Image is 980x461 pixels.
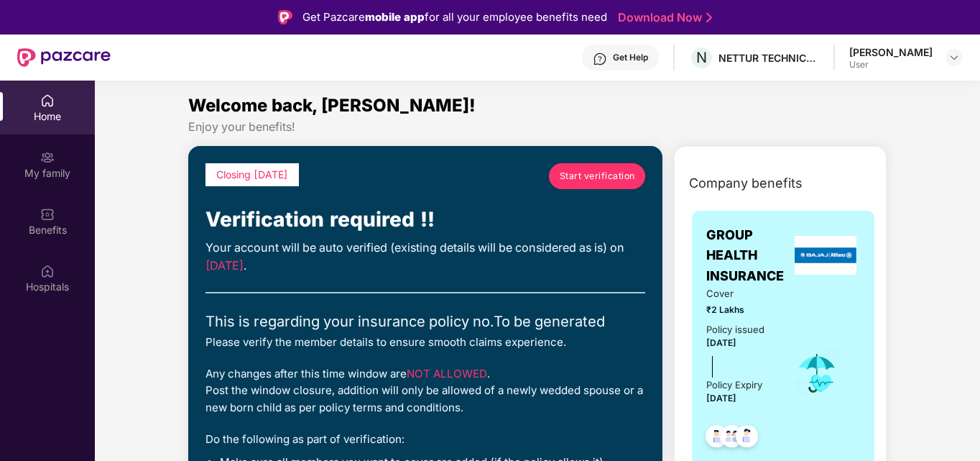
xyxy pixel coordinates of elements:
[17,48,111,67] img: New Pazcare Logo
[706,225,791,286] span: GROUP HEALTH INSURANCE
[216,168,288,181] span: Closing [DATE]
[188,119,887,134] div: Enjoy your benefits!
[718,51,819,65] div: NETTUR TECHNICAL TRAINING FOUNDATION
[278,10,292,24] img: Logo
[706,10,712,25] img: Stroke
[40,93,55,108] img: svg+xml;base64,PHN2ZyBpZD0iSG9tZSIgeG1sbnM9Imh0dHA6Ly93d3cudzMub3JnLzIwMDAvc3ZnIiB3aWR0aD0iMjAiIG...
[689,173,803,193] span: Company benefits
[205,311,645,334] div: This is regarding your insurance policy no. To be generated
[706,322,764,337] div: Policy issued
[40,264,55,278] img: svg+xml;base64,PHN2ZyBpZD0iSG9zcGl0YWxzIiB4bWxucz0iaHR0cDovL3d3dy53My5vcmcvMjAwMC9zdmciIHdpZHRoPS...
[302,9,607,26] div: Get Pazcare for all your employee benefits need
[205,258,244,273] span: [DATE]
[706,393,736,403] span: [DATE]
[714,421,749,456] img: svg+xml;base64,PHN2ZyB4bWxucz0iaHR0cDovL3d3dy53My5vcmcvMjAwMC9zdmciIHdpZHRoPSI0OC45MTUiIGhlaWdodD...
[40,150,55,165] img: svg+xml;base64,PHN2ZyB3aWR0aD0iMjAiIGhlaWdodD0iMjAiIHZpZXdCb3g9IjAgMCAyMCAyMCIgZmlsbD0ibm9uZSIgeG...
[205,431,645,448] div: Do the following as part of verification:
[706,303,774,316] span: ₹2 Lakhs
[849,45,933,59] div: [PERSON_NAME]
[706,337,736,348] span: [DATE]
[613,52,648,63] div: Get Help
[794,350,841,397] img: icon
[706,378,762,393] div: Policy Expiry
[795,236,856,275] img: insurerLogo
[729,421,764,456] img: svg+xml;base64,PHN2ZyB4bWxucz0iaHR0cDovL3d3dy53My5vcmcvMjAwMC9zdmciIHdpZHRoPSI0OC45NDMiIGhlaWdodD...
[593,52,607,66] img: svg+xml;base64,PHN2ZyBpZD0iSGVscC0zMngzMiIgeG1sbnM9Imh0dHA6Ly93d3cudzMub3JnLzIwMDAvc3ZnIiB3aWR0aD...
[365,10,425,24] strong: mobile app
[948,52,960,63] img: svg+xml;base64,PHN2ZyBpZD0iRHJvcGRvd24tMzJ4MzIiIHhtbG5zPSJodHRwOi8vd3d3LnczLm9yZy8yMDAwL3N2ZyIgd2...
[560,169,635,183] span: Start verification
[699,421,734,456] img: svg+xml;base64,PHN2ZyB4bWxucz0iaHR0cDovL3d3dy53My5vcmcvMjAwMC9zdmciIHdpZHRoPSI0OC45NDMiIGhlaWdodD...
[40,207,55,222] img: svg+xml;base64,PHN2ZyBpZD0iQmVuZWZpdHMiIHhtbG5zPSJodHRwOi8vd3d3LnczLm9yZy8yMDAwL3N2ZyIgd2lkdGg9Ij...
[549,163,645,189] a: Start verification
[205,239,645,275] div: Your account will be auto verified (existing details will be considered as is) on .
[188,95,476,116] span: Welcome back, [PERSON_NAME]!
[706,286,774,301] span: Cover
[618,10,708,25] a: Download Now
[407,367,487,380] span: NOT ALLOWED
[849,59,933,70] div: User
[696,49,707,66] span: N
[205,204,645,235] div: Verification required !!
[205,365,645,416] div: Any changes after this time window are . Post the window closure, addition will only be allowed o...
[205,334,645,351] div: Please verify the member details to ensure smooth claims experience.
